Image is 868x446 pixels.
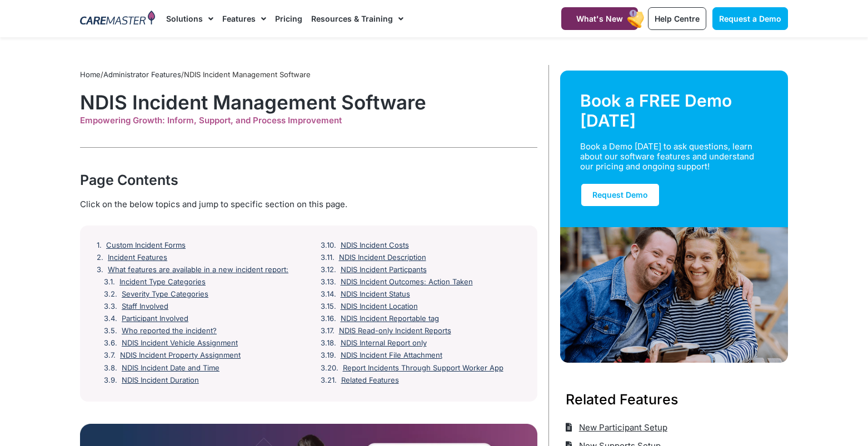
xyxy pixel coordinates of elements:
a: Report Incidents Through Support Worker App [343,364,503,373]
a: Administrator Features [103,70,181,79]
a: Incident Features [108,253,167,262]
a: Request Demo [580,183,660,207]
span: / / [80,70,311,79]
div: Book a FREE Demo [DATE] [580,91,768,131]
a: NDIS Incident Description [339,253,426,262]
div: Book a Demo [DATE] to ask questions, learn about our software features and understand our pricing... [580,142,755,172]
a: Staff Involved [122,302,168,311]
a: NDIS Incident Reportable tag [341,314,439,323]
span: Help Centre [655,14,700,23]
a: NDIS Read-only Incident Reports [339,327,451,335]
a: NDIS Incident Location [341,302,418,311]
a: Help Centre [648,7,706,30]
a: Custom Incident Forms [106,241,186,250]
a: New Participant Setup [566,418,667,437]
a: NDIS Internal Report only [341,339,427,348]
span: New Participant Setup [576,418,667,437]
a: NDIS Incident Duration [122,376,199,385]
h1: NDIS Incident Management Software [80,91,537,114]
a: NDIS Incident Vehicle Assignment [122,339,238,348]
span: What's New [576,14,623,23]
a: Participant Involved [122,314,188,323]
a: Severity Type Categories [122,290,208,299]
a: Home [80,70,101,79]
span: Request Demo [592,190,648,199]
img: CareMaster Logo [80,11,155,27]
span: NDIS Incident Management Software [184,70,311,79]
a: What features are available in a new incident report: [108,265,288,274]
a: What's New [561,7,638,30]
a: Who reported the incident? [122,327,217,335]
a: NDIS Incident File Attachment [341,351,442,360]
span: Request a Demo [719,14,781,23]
div: Empowering Growth: Inform, Support, and Process Improvement [80,116,537,126]
a: NDIS Incident Date and Time [122,364,220,373]
a: Request a Demo [712,7,788,30]
a: NDIS Incident Particpants [341,265,427,274]
a: NDIS Incident Outcomes: Action Taken [341,278,473,287]
img: Support Worker and NDIS Participant out for a coffee. [560,227,788,363]
a: NDIS Incident Status [341,290,410,299]
a: NDIS Incident Property Assignment [120,351,241,360]
div: Page Contents [80,170,537,190]
a: NDIS Incident Costs [341,241,409,250]
a: Related Features [341,376,399,385]
h3: Related Features [566,389,782,409]
div: Click on the below topics and jump to specific section on this page. [80,198,537,211]
a: Incident Type Categories [119,278,206,287]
